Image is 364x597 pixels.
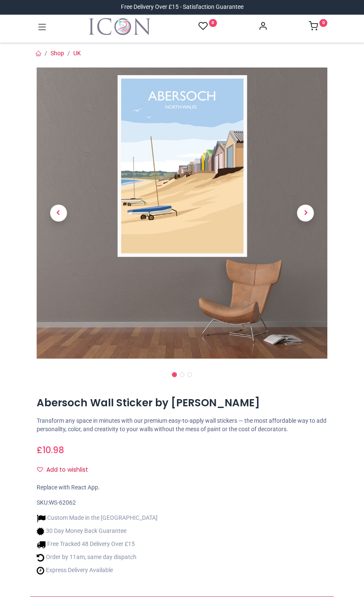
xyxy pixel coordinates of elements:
a: Logo of Icon Wall Stickers [89,18,150,35]
span: 10.98 [43,444,64,456]
li: Order by 11am, same day dispatch [37,553,158,562]
li: 30 Day Money Back Guarantee [37,527,158,536]
img: Abersoch Wall Sticker by Julia Seaton [37,68,327,359]
p: Transform any space in minutes with our premium easy-to-apply wall stickers — the most affordable... [37,417,327,433]
sup: 0 [319,19,327,27]
div: Replace with React App. [37,484,327,492]
a: 0 [309,24,327,30]
li: Free Tracked 48 Delivery Over £15 [37,540,158,549]
sup: 0 [209,19,217,27]
button: Add to wishlistAdd to wishlist [37,463,95,477]
li: Custom Made in the [GEOGRAPHIC_DATA] [37,514,158,523]
span: Next [297,205,314,222]
a: Next [284,111,328,315]
a: 0 [198,21,217,32]
a: Shop [51,50,64,57]
img: Icon Wall Stickers [89,18,150,35]
div: SKU: [37,499,327,507]
a: Previous [37,111,80,315]
span: £ [37,444,64,456]
div: Free Delivery Over £15 - Satisfaction Guarantee [121,3,244,11]
span: WS-62062 [49,499,76,506]
h1: Abersoch Wall Sticker by [PERSON_NAME] [37,396,327,410]
li: Express Delivery Available [37,566,158,575]
i: Add to wishlist [37,467,43,473]
a: Account Info [258,24,268,30]
span: Previous [50,205,67,222]
a: UK [73,50,81,57]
